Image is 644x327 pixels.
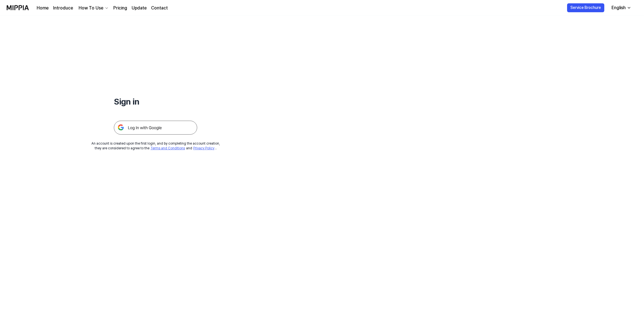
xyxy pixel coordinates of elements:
a: Home [37,5,49,11]
h1: Sign in [114,96,197,107]
div: An account is created upon the first login, and by completing the account creation, they are cons... [91,141,220,151]
a: Privacy Policy [193,146,214,150]
a: Update [132,5,147,11]
button: Service Brochure [567,3,604,12]
button: How To Use [77,5,109,11]
a: Terms and Conditions [151,146,185,150]
a: Contact [151,5,168,11]
a: Pricing [113,5,127,11]
img: 구글 로그인 버튼 [114,121,197,135]
div: How To Use [77,5,104,11]
a: Introduce [53,5,73,11]
div: English [610,4,627,11]
button: English [607,2,635,13]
